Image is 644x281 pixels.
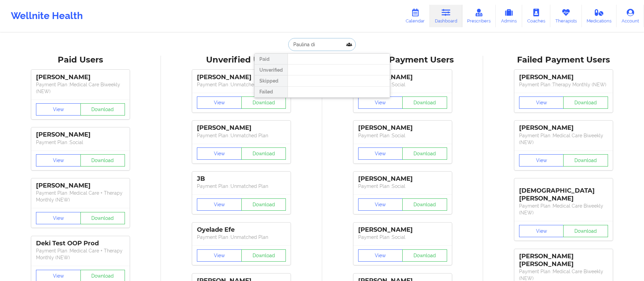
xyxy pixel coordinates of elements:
button: View [197,147,242,160]
a: Dashboard [430,5,462,27]
button: Download [402,147,447,160]
div: [DEMOGRAPHIC_DATA][PERSON_NAME] [519,182,608,203]
button: Download [563,154,608,166]
p: Payment Plan : Social [358,234,447,241]
p: Payment Plan : Medical Care Biweekly (NEW) [519,132,608,146]
div: Paid Users [5,55,156,65]
div: Failed [255,87,288,98]
p: Payment Plan : Social [358,132,447,139]
div: [PERSON_NAME] [519,124,608,132]
p: Payment Plan : Social [358,183,447,190]
a: Therapists [550,5,582,27]
div: Paid [255,54,288,65]
p: Payment Plan : Unmatched Plan [197,183,286,190]
button: View [358,147,403,160]
p: Payment Plan : Social [36,139,125,146]
div: [PERSON_NAME] [358,124,447,132]
button: View [197,249,242,262]
p: Payment Plan : Medical Care + Therapy Monthly (NEW) [36,190,125,203]
p: Payment Plan : Medical Care Biweekly (NEW) [519,203,608,216]
a: Coaches [522,5,550,27]
div: [PERSON_NAME] [358,226,447,234]
button: Download [80,103,125,116]
div: Oyelade Efe [197,226,286,234]
div: [PERSON_NAME] [36,131,125,139]
p: Payment Plan : Unmatched Plan [197,132,286,139]
div: Unverified Users [166,55,317,65]
div: [PERSON_NAME] [PERSON_NAME] [519,252,608,268]
button: Download [241,96,286,109]
div: Skipped [255,75,288,86]
div: Unverified [255,65,288,75]
p: Payment Plan : Unmatched Plan [197,81,286,88]
button: View [519,96,564,109]
a: Medications [582,5,617,27]
div: [PERSON_NAME] [358,175,447,183]
button: View [197,198,242,211]
button: Download [241,198,286,211]
button: Download [241,147,286,160]
button: View [519,154,564,166]
div: [PERSON_NAME] [197,73,286,81]
a: Prescribers [462,5,496,27]
button: View [36,212,81,224]
a: Admins [496,5,522,27]
div: JB [197,175,286,183]
p: Payment Plan : Unmatched Plan [197,234,286,241]
div: [PERSON_NAME] [36,73,125,81]
p: Payment Plan : Medical Care Biweekly (NEW) [36,81,125,95]
button: View [358,96,403,109]
div: [PERSON_NAME] [197,124,286,132]
button: View [36,154,81,166]
button: View [358,249,403,262]
button: Download [402,198,447,211]
button: Download [241,249,286,262]
p: Payment Plan : Social [358,81,447,88]
button: Download [80,212,125,224]
p: Payment Plan : Medical Care + Therapy Monthly (NEW) [36,247,125,261]
p: Payment Plan : Therapy Monthly (NEW) [519,81,608,88]
div: [PERSON_NAME] [358,73,447,81]
button: View [358,198,403,211]
div: Skipped Payment Users [327,55,478,65]
div: [PERSON_NAME] [36,182,125,190]
a: Calendar [401,5,430,27]
button: Download [402,249,447,262]
button: View [519,225,564,237]
button: Download [402,96,447,109]
div: [PERSON_NAME] [519,73,608,81]
button: Download [80,154,125,166]
button: View [36,103,81,116]
div: Failed Payment Users [488,55,639,65]
a: Account [617,5,644,27]
button: View [197,96,242,109]
button: Download [563,225,608,237]
button: Download [563,96,608,109]
div: Deki Test OOP Prod [36,240,125,247]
